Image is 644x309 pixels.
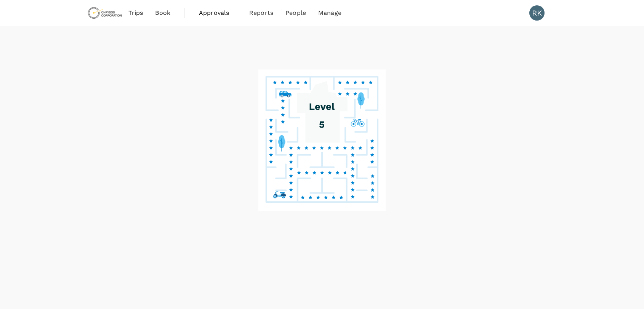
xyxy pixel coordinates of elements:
span: Reports [249,8,273,18]
span: Manage [318,8,341,18]
img: Chrysos Corporation [87,5,122,21]
div: RK [529,5,545,21]
span: Book [155,8,170,18]
span: Approvals [199,8,237,18]
span: Trips [128,8,143,18]
span: People [285,8,306,18]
